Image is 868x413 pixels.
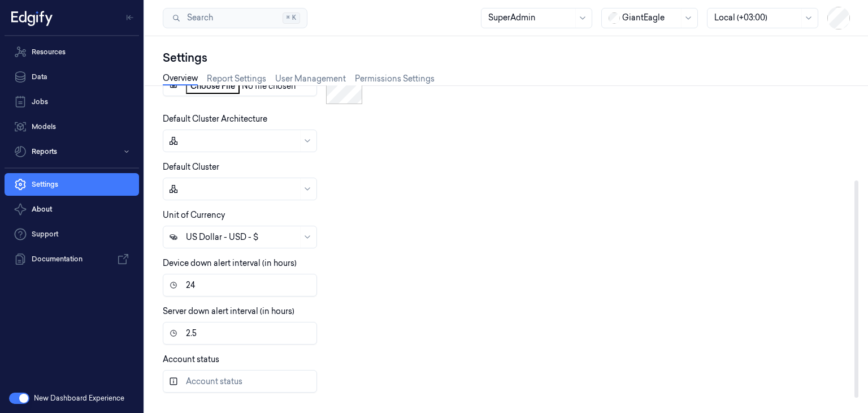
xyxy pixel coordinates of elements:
[121,8,139,27] button: Toggle Navigation
[163,306,294,316] label: Server down alert interval (in hours)
[163,114,267,124] label: Default Cluster Architecture
[5,41,139,63] a: Resources
[163,274,317,296] input: Device down alert interval (in hours)
[163,354,219,364] label: Account status
[5,115,139,138] a: Models
[163,258,297,268] label: Device down alert interval (in hours)
[186,231,298,243] div: US Dollar - USD - $
[5,198,139,221] button: About
[5,140,139,163] button: Reports
[275,73,346,85] a: User Management
[163,50,850,66] div: Settings
[5,91,139,113] a: Jobs
[207,73,266,85] a: Report Settings
[163,322,317,345] input: Server down alert interval (in hours)
[5,66,139,88] a: Data
[183,12,213,24] span: Search
[5,248,139,270] a: Documentation
[5,173,139,196] a: Settings
[163,370,317,393] input: Account status
[5,223,139,246] a: Support
[163,8,307,28] button: Search⌘K
[163,210,225,220] label: Unit of Currency
[355,73,435,85] a: Permissions Settings
[163,162,219,172] label: Default Cluster
[163,72,198,85] a: Overview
